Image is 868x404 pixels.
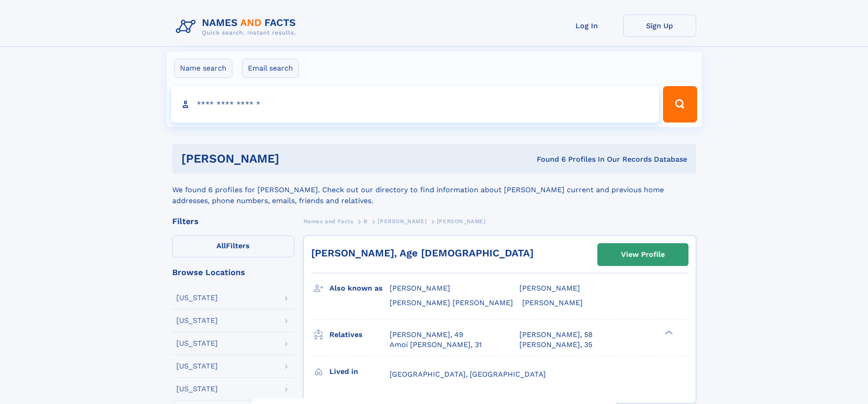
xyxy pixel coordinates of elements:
[176,385,218,393] div: [US_STATE]
[519,340,592,350] a: [PERSON_NAME], 35
[621,244,665,265] div: View Profile
[216,241,226,250] span: All
[181,153,408,164] h1: [PERSON_NAME]
[437,218,486,225] span: [PERSON_NAME]
[303,215,354,227] a: Names and Facts
[522,298,583,307] span: [PERSON_NAME]
[172,15,303,39] img: Logo Names and Facts
[364,215,368,227] a: B
[550,15,623,37] a: Log In
[329,281,390,296] h3: Also known as
[519,284,580,292] span: [PERSON_NAME]
[598,244,688,266] a: View Profile
[408,154,687,164] div: Found 6 Profiles In Our Records Database
[390,284,450,292] span: [PERSON_NAME]
[623,15,696,37] a: Sign Up
[176,363,218,370] div: [US_STATE]
[378,218,426,225] span: [PERSON_NAME]
[176,317,218,324] div: [US_STATE]
[519,330,593,340] a: [PERSON_NAME], 58
[311,247,534,259] a: [PERSON_NAME], Age [DEMOGRAPHIC_DATA]
[172,268,294,276] div: Browse Locations
[663,329,673,335] div: ❯
[242,59,299,78] label: Email search
[172,235,294,257] label: Filters
[171,86,659,123] input: search input
[176,340,218,347] div: [US_STATE]
[390,330,463,340] a: [PERSON_NAME], 49
[174,59,232,78] label: Name search
[390,370,546,378] span: [GEOGRAPHIC_DATA], [GEOGRAPHIC_DATA]
[378,215,426,227] a: [PERSON_NAME]
[663,86,697,123] button: Search Button
[390,340,482,350] a: Amoi [PERSON_NAME], 31
[176,294,218,302] div: [US_STATE]
[172,217,294,225] div: Filters
[329,327,390,343] h3: Relatives
[364,218,368,225] span: B
[329,364,390,379] h3: Lived in
[172,174,696,206] div: We found 6 profiles for [PERSON_NAME]. Check out our directory to find information about [PERSON_...
[390,298,513,307] span: [PERSON_NAME] [PERSON_NAME]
